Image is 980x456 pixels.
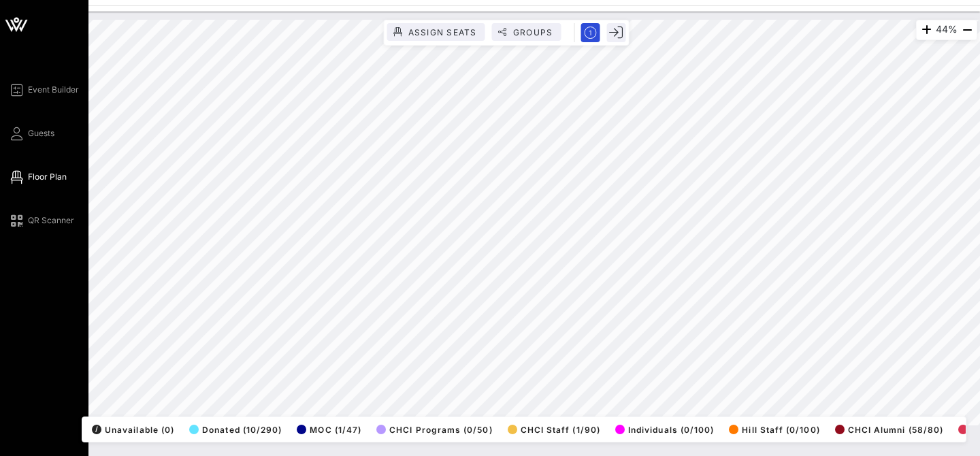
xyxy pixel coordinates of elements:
button: Individuals (0/100) [611,420,714,439]
button: Assign Seats [387,23,485,41]
a: Event Builder [8,82,79,98]
span: Assign Seats [408,27,477,37]
span: QR Scanner [28,214,74,227]
button: MOC (1/47) [293,420,361,439]
a: Floor Plan [8,169,67,185]
button: Groups [492,23,561,41]
span: CHCI Staff (1/90) [508,425,600,435]
button: /Unavailable (0) [88,420,174,439]
span: Unavailable (0) [92,425,174,435]
button: Donated (10/290) [185,420,282,439]
span: MOC (1/47) [297,425,361,435]
span: Donated (10/290) [189,425,282,435]
span: Floor Plan [28,171,67,183]
div: / [92,425,101,434]
button: CHCI Alumni (58/80) [831,420,943,439]
a: QR Scanner [8,212,74,229]
button: CHCI Programs (0/50) [372,420,493,439]
span: CHCI Programs (0/50) [376,425,493,435]
span: Guests [28,127,54,140]
button: CHCI Staff (1/90) [504,420,600,439]
span: Event Builder [28,84,79,96]
span: Groups [512,27,553,37]
span: Individuals (0/100) [615,425,714,435]
a: Guests [8,125,54,142]
button: Hill Staff (0/100) [725,420,819,439]
span: Hill Staff (0/100) [729,425,819,435]
span: CHCI Alumni (58/80) [835,425,943,435]
div: 44% [916,20,977,40]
